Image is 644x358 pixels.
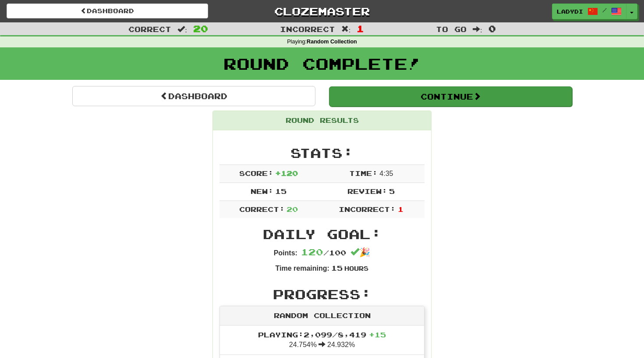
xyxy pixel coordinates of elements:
span: : [473,25,482,33]
span: 1 [398,205,403,213]
h1: Round Complete! [3,55,641,72]
span: 1 [357,23,364,34]
span: + 15 [369,330,386,339]
span: 15 [275,187,287,195]
button: Continue [329,86,572,107]
a: Dashboard [72,86,315,106]
span: Incorrect [280,25,335,33]
span: 🎉 [350,247,370,257]
span: 15 [331,264,343,272]
strong: Time remaining: [276,265,329,272]
span: + 120 [275,169,298,177]
span: LadyDi [557,7,583,15]
strong: Points: [274,249,297,257]
a: LadyDi / [552,4,626,19]
h2: Progress: [219,287,425,301]
a: Dashboard [7,4,208,18]
span: 5 [389,187,395,195]
h2: Stats: [219,146,425,160]
h2: Daily Goal: [219,227,425,241]
span: 0 [488,23,496,34]
span: Time: [349,169,378,177]
span: : [177,25,187,33]
span: Review: [347,187,387,195]
span: Correct: [239,205,285,213]
span: Correct [128,25,171,33]
span: New: [251,187,273,195]
span: Incorrect: [339,205,396,213]
small: Hours [344,265,368,272]
strong: Random Collection [307,39,357,45]
span: 20 [193,23,208,34]
span: 20 [287,205,298,213]
span: / 100 [301,248,346,257]
span: 4 : 35 [379,170,393,177]
span: / [602,7,607,13]
div: Random Collection [220,306,424,326]
span: : [341,25,351,33]
span: To go [436,25,467,33]
span: Score: [239,169,273,177]
li: 24.754% 24.932% [220,326,424,355]
a: Clozemaster [221,4,423,19]
span: 120 [301,247,323,257]
div: Round Results [213,111,431,130]
span: Playing: 2,099 / 8,419 [258,330,386,339]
